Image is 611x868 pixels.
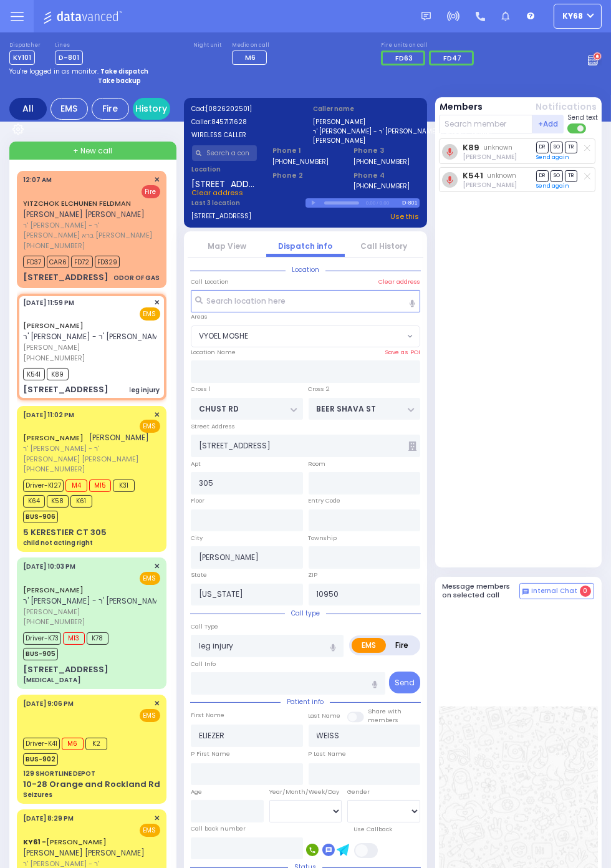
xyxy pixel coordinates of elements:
span: K31 [113,480,135,492]
img: Logo [43,9,126,24]
span: Location [286,265,325,274]
span: unknown [488,171,517,180]
span: Phone 2 [272,170,338,181]
a: Send again [536,182,569,190]
button: Members [440,100,483,113]
label: Dispatcher [9,42,41,49]
label: Use Callback [354,825,393,834]
div: EMS [51,98,88,120]
label: Caller: [192,117,298,127]
label: Age [191,788,202,796]
a: K89 [463,143,480,152]
span: Driver-K41 [23,738,60,750]
span: BUS-905 [23,648,58,660]
label: Fire [385,638,418,653]
span: You're logged in as monitor. [9,67,99,76]
span: TR [565,170,577,182]
span: 8457171628 [212,117,248,127]
span: Joseph Weinberger [463,180,517,190]
span: TR [565,142,577,153]
label: P Last Name [309,750,347,758]
span: K61 [70,495,92,508]
span: [PERSON_NAME] [23,607,228,617]
small: Share with [368,707,402,715]
span: ר' [PERSON_NAME] - ר' [PERSON_NAME] ברא [PERSON_NAME] [23,220,156,241]
label: Cross 1 [191,385,211,393]
span: DR [536,170,549,182]
span: FD72 [71,256,93,268]
button: Notifications [536,100,597,113]
a: K541 [463,171,484,180]
span: ✕ [155,297,160,308]
span: K89 [47,368,69,380]
a: [PERSON_NAME] [23,433,84,443]
input: Search member [439,115,533,133]
a: [PERSON_NAME] [23,837,107,847]
span: Phone 4 [354,170,419,181]
span: Driver-K73 [23,632,61,645]
div: 5 KERESTIER CT 305 [23,526,107,539]
span: K541 [23,368,45,380]
label: Call Location [191,277,229,286]
div: child not acting right [23,538,93,547]
span: ר' [PERSON_NAME] - ר' [PERSON_NAME] [PERSON_NAME] [23,331,228,342]
span: SO [551,170,563,182]
span: [PERSON_NAME] [23,342,228,353]
label: Apt [191,460,201,468]
span: ר' [PERSON_NAME] - ר' [PERSON_NAME] [PERSON_NAME] [23,596,228,606]
span: CAR6 [47,256,69,268]
span: [PERSON_NAME] [PERSON_NAME] [23,847,145,858]
span: EMS [140,307,160,321]
div: Seizures [23,790,52,799]
div: ODOR OF GAS [114,273,160,282]
img: comment-alt.png [522,589,529,595]
span: [PHONE_NUMBER] [23,241,85,251]
label: Location [192,165,257,174]
button: Send [389,672,420,693]
span: Phone 3 [354,145,419,156]
span: ✕ [155,813,160,824]
span: FD329 [95,256,120,268]
label: Floor [191,496,204,505]
a: Call History [361,241,408,251]
label: Call Type [191,622,218,631]
span: Phone 1 [272,145,338,156]
span: ✕ [155,561,160,572]
label: [PERSON_NAME] [314,136,420,145]
span: DR [536,142,549,153]
span: 12:07 AM [23,175,52,185]
span: M4 [65,480,87,492]
div: Year/Month/Week/Day [269,788,342,796]
span: Patient info [281,697,330,706]
label: State [191,571,207,579]
label: Call Info [191,660,216,668]
div: [STREET_ADDRESS] [23,663,108,676]
span: unknown [484,143,513,152]
span: [PHONE_NUMBER] [23,353,85,363]
div: Fire [92,98,129,120]
h5: Message members on selected call [443,582,520,599]
span: FD37 [23,256,45,268]
span: M15 [89,480,111,492]
a: YITZCHOK ELCHUNEN FELDMAN [23,198,131,208]
label: City [191,534,203,542]
a: [PERSON_NAME] [23,585,84,595]
span: ✕ [155,698,160,709]
span: Internal Chat [531,587,577,596]
label: Fire units on call [381,42,478,49]
label: Save as POI [385,348,420,357]
label: Location Name [191,348,236,357]
span: [DATE] 10:03 PM [23,562,75,571]
strong: Take dispatch [100,67,148,76]
label: [PHONE_NUMBER] [354,181,410,191]
span: K2 [85,738,107,750]
input: Search a contact [192,145,257,161]
span: BUS-906 [23,511,58,523]
span: Call type [285,609,326,618]
a: [STREET_ADDRESS] [192,211,252,222]
label: Entry Code [309,496,341,505]
span: FD47 [443,53,461,63]
span: EMS [140,824,160,837]
div: 10-28 Orange and Rockland Rd [23,778,160,791]
label: P First Name [191,750,230,758]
